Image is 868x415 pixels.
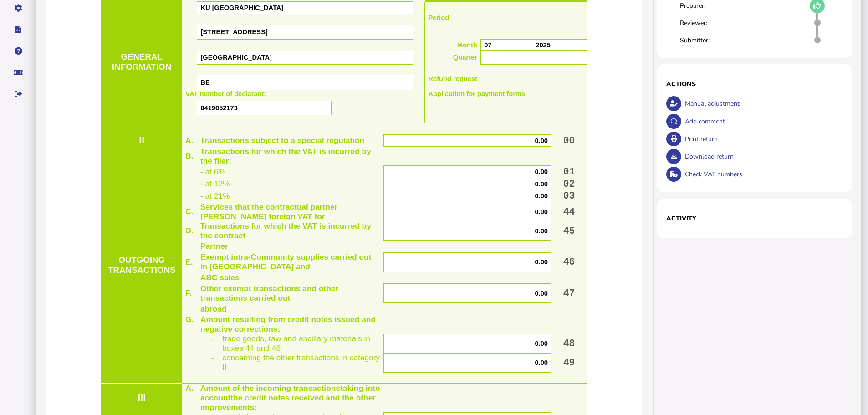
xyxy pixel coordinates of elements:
[535,227,548,235] span: 0.00
[563,357,575,368] span: 49
[15,24,22,31] img: website_grey.svg
[99,54,156,60] div: Keywords op verkeer
[484,41,491,49] span: 07
[211,353,222,362] span: -
[563,256,575,267] span: 46
[563,190,575,201] span: 03
[185,207,193,216] span: C.
[112,52,171,72] span: GENERAL INFORMATION
[9,41,28,61] button: Help pages
[683,165,843,183] div: Check VAT numbers
[200,315,376,333] span: Amount resulting from credit notes issued and negative corrections:
[138,392,146,403] span: III
[428,90,525,97] span: Application for payment forms
[222,334,370,353] span: trade goods, raw and ancillary materials in boxes 44 and 46
[457,41,477,49] span: Month
[666,96,681,111] button: Make an adjustment to this return.
[563,225,575,236] span: 45
[9,84,28,103] button: Sign out
[535,180,548,188] span: 0.00
[200,104,238,112] b: 0419052173
[563,338,575,349] span: 48
[200,136,364,145] span: Transactions subject to a special regulation
[200,167,225,176] span: - at 6%
[563,166,575,177] span: 01
[535,290,548,297] span: 0.00
[200,179,230,188] span: - at 12%
[24,24,100,31] div: Domein: [DOMAIN_NAME]
[563,135,575,146] span: 00
[200,79,209,86] b: BE
[200,241,228,251] span: Partner
[428,14,449,21] span: Period
[200,4,283,11] b: KU [GEOGRAPHIC_DATA]
[453,54,477,61] span: Quarter
[683,148,843,165] div: Download return
[200,273,240,282] span: ABC sales
[185,136,193,145] span: A.
[200,147,371,165] span: Transactions for which the VAT is incurred by the filer:
[200,54,272,61] b: [GEOGRAPHIC_DATA]
[200,304,227,313] span: abroad
[26,15,45,22] div: v 4.0.25
[535,192,548,200] span: 0.00
[185,151,193,160] span: B.
[563,179,575,190] span: 02
[200,384,380,412] span: Amount of the incoming transactions the credit notes received and the other improvements:
[563,288,575,299] span: 47
[108,255,175,275] span: OUTGOING TRANSACTIONS
[666,214,843,223] h1: Activity
[563,206,575,217] span: 44
[185,90,266,97] span: VAT number of declarant:
[200,28,267,36] b: [STREET_ADDRESS]
[666,167,681,182] button: Check VAT numbers on return.
[428,75,477,82] span: Refund request
[535,258,548,266] span: 0.00
[666,149,681,164] button: Download return
[185,226,193,235] span: D.
[666,114,681,129] button: Make a comment in the activity log.
[536,41,551,49] span: 2025
[15,15,22,22] img: logo_orange.svg
[200,284,338,302] span: Other exempt transactions and other transactions carried out
[535,359,548,366] span: 0.00
[185,288,191,297] span: F.
[683,113,843,130] div: Add comment
[666,132,681,147] button: Open printable view of return.
[222,353,380,372] span: concerning the other transactions in category II
[139,135,144,146] span: II
[666,80,843,88] h1: Actions
[683,95,843,113] div: Manual adjustment
[211,334,222,343] span: -
[535,340,548,347] span: 0.00
[200,384,380,402] span: taking into account
[185,257,193,266] span: E.
[535,168,548,175] span: 0.00
[680,19,731,27] div: Reviewer:
[535,137,548,144] span: 0.00
[25,53,32,60] img: tab_domain_overview_orange.svg
[683,130,843,148] div: Print return
[9,63,28,82] button: Raise a support ticket
[35,54,80,60] div: Domeinoverzicht
[200,252,372,271] span: Exempt intra-Community supplies carried out in [GEOGRAPHIC_DATA] and
[9,20,28,39] button: Developer hub links
[535,208,548,215] span: 0.00
[200,202,337,221] span: Services that the contractual partner [PERSON_NAME] foreign VAT for
[89,53,97,60] img: tab_keywords_by_traffic_grey.svg
[680,36,731,45] div: Submitter:
[185,315,194,324] span: G.
[200,221,371,240] span: Transactions for which the VAT is incurred by the contract
[200,191,230,200] span: - at 21%
[680,1,731,10] div: Preparer:
[185,384,193,393] span: A.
